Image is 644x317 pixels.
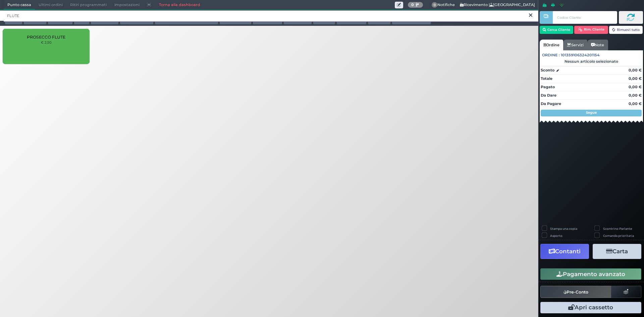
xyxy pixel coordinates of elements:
[574,26,608,34] button: Rim. Cliente
[155,0,204,10] a: Torna alla dashboard
[541,67,554,73] strong: Sconto
[541,76,552,81] strong: Totale
[541,85,555,89] strong: Pagato
[411,2,414,7] b: 0
[111,0,143,10] span: Impostazioni
[629,93,642,98] strong: 0,00 €
[66,0,110,10] span: Ritiri programmati
[540,268,641,280] button: Pagamento avanzato
[550,226,577,231] label: Stampa una copia
[4,0,35,10] span: Punto cassa
[603,226,632,231] label: Scontrino Parlante
[629,85,642,89] strong: 0,00 €
[553,11,617,24] input: Codice Cliente
[41,40,52,44] small: € 2,50
[629,101,642,106] strong: 0,00 €
[4,10,538,22] input: Ricerca articolo
[586,110,597,115] strong: Segue
[540,26,574,34] button: Cerca Cliente
[629,76,642,81] strong: 0,00 €
[35,0,66,10] span: Ultimi ordini
[432,2,438,8] span: 0
[540,40,563,50] a: Ordine
[27,35,65,40] span: PROSECCO FLUTE
[561,52,600,58] span: 101359106324201154
[540,59,643,64] div: Nessun articolo selezionato
[540,244,589,259] button: Contanti
[603,233,634,238] label: Comanda prioritaria
[593,244,641,259] button: Carta
[541,93,556,98] strong: Da Dare
[540,302,641,313] button: Apri cassetto
[609,26,643,34] button: Rimuovi tutto
[550,233,562,238] label: Asporto
[541,101,561,106] strong: Da Pagare
[540,286,611,298] button: Pre-Conto
[563,40,587,50] a: Servizi
[629,68,642,72] strong: 0,00 €
[587,40,608,50] a: Note
[542,52,560,58] span: Ordine :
